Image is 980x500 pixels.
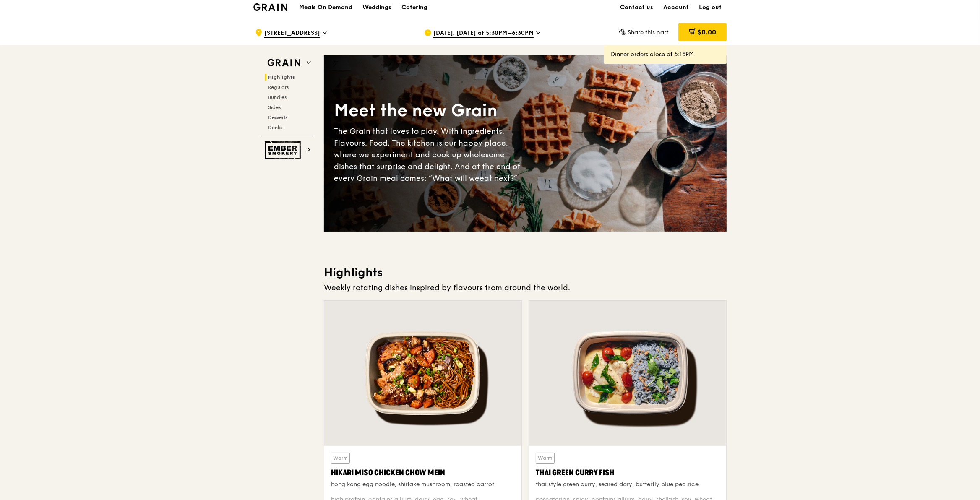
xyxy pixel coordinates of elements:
span: Desserts [268,115,287,120]
h1: Meals On Demand [299,3,352,12]
div: Hikari Miso Chicken Chow Mein [331,467,515,479]
span: $0.00 [697,28,716,36]
div: Meet the new Grain [334,99,525,122]
span: Highlights [268,74,295,80]
div: thai style green curry, seared dory, butterfly blue pea rice [536,480,719,489]
div: hong kong egg noodle, shiitake mushroom, roasted carrot [331,480,515,489]
span: Regulars [268,84,289,90]
img: Grain [253,3,287,11]
span: [DATE], [DATE] at 5:30PM–6:30PM [433,29,534,38]
img: Ember Smokery web logo [265,141,303,159]
div: Weekly rotating dishes inspired by flavours from around the world. [324,282,727,294]
img: Grain web logo [265,55,303,70]
div: Warm [536,453,555,464]
span: Bundles [268,94,287,100]
div: Warm [331,453,350,464]
div: Dinner orders close at 6:15PM [611,50,720,59]
span: Sides [268,104,281,110]
div: Thai Green Curry Fish [536,467,719,479]
div: The Grain that loves to play. With ingredients. Flavours. Food. The kitchen is our happy place, w... [334,125,525,184]
span: Share this cart [628,29,668,36]
span: eat next?” [480,174,517,183]
h3: Highlights [324,265,727,280]
span: [STREET_ADDRESS] [264,29,320,38]
span: Drinks [268,125,282,130]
